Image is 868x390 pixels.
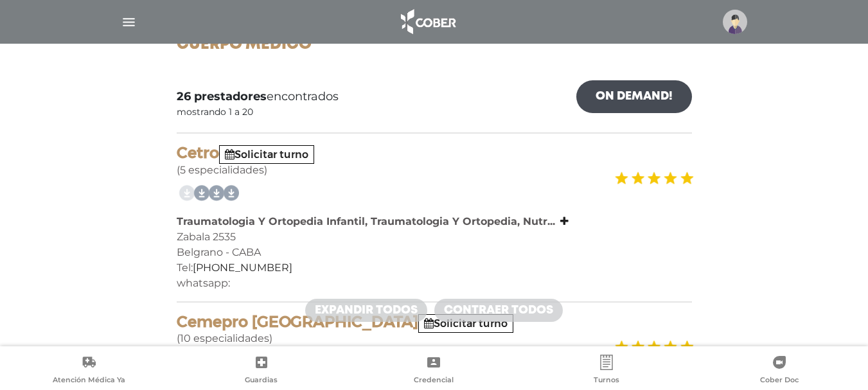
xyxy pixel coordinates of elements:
a: Turnos [520,355,693,387]
div: whatsapp: [177,276,692,291]
a: [PHONE_NUMBER] [193,261,292,274]
a: Cober Doc [693,355,865,387]
b: Traumatologia Y Ortopedia Infantil, Traumatologia Y Ortopedia, Nutr... [177,215,555,227]
span: Guardias [245,375,278,387]
a: Guardias [175,355,348,387]
a: Solicitar turno [424,317,508,330]
a: Expandir todos [305,299,427,322]
img: estrellas_badge.png [613,164,694,193]
span: Turnos [594,375,619,387]
h1: Cuerpo Médico [177,36,692,55]
div: Tel: [177,260,692,276]
h4: Cemepro [GEOGRAPHIC_DATA] [177,313,692,332]
span: Credencial [414,375,454,387]
img: Cober_menu-lines-white.svg [121,14,137,30]
div: Zabala 2535 [177,229,692,245]
div: Belgrano - CABA [177,245,692,260]
div: (10 especialidades) [177,313,692,347]
img: logo_cober_home-white.png [394,6,461,37]
a: Solicitar turno [225,148,308,161]
span: Atención Médica Ya [53,375,125,387]
a: Credencial [348,355,520,387]
a: Atención Médica Ya [3,355,175,387]
span: encontrados [177,88,339,105]
b: 26 prestadores [177,89,267,103]
img: estrellas_badge.png [613,332,694,361]
h4: Cetro [177,144,692,163]
a: Contraer todos [434,299,563,322]
a: On Demand! [576,80,692,113]
div: (5 especialidades) [177,144,692,178]
div: mostrando 1 a 20 [177,105,253,119]
img: profile-placeholder.svg [723,10,747,34]
span: Cober Doc [760,375,799,387]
